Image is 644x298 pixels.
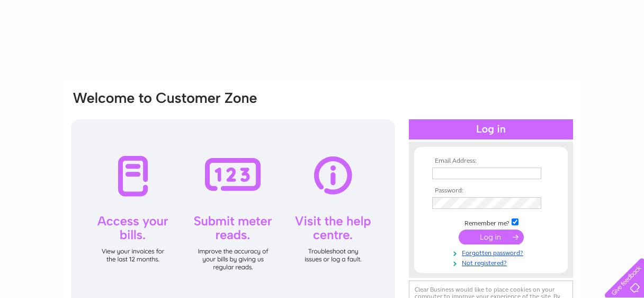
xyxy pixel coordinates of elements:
[432,257,552,267] a: Not registered?
[430,157,552,165] th: Email Address:
[430,217,552,227] td: Remember me?
[432,247,552,257] a: Forgotten password?
[459,230,524,244] input: Submit
[430,187,552,195] th: Password:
